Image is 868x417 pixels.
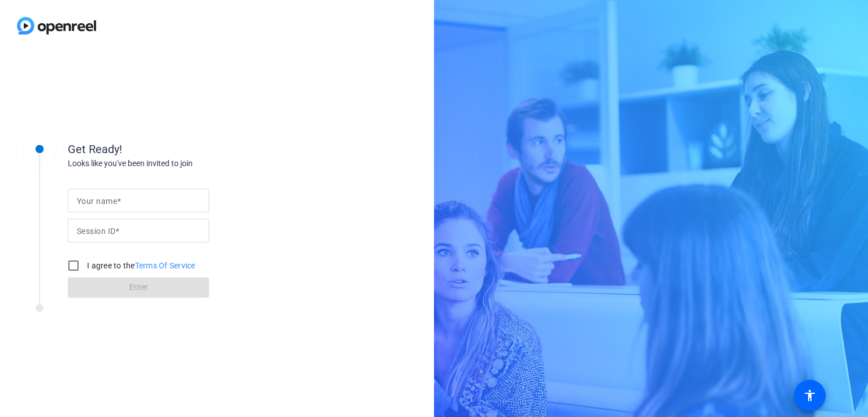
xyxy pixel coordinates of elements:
mat-label: Session ID [77,227,115,236]
div: Get Ready! [68,141,294,158]
mat-icon: accessibility [803,389,817,402]
div: Looks like you've been invited to join [68,158,294,170]
label: I agree to the [85,260,196,271]
mat-label: Your name [77,197,117,206]
a: Terms Of Service [135,261,196,270]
